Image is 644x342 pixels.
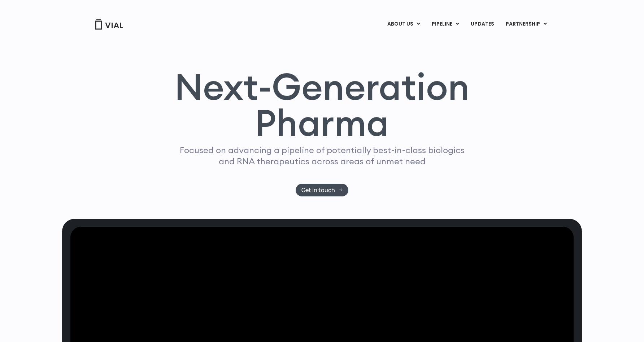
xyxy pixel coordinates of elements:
img: Vial Logo [95,19,123,30]
a: PARTNERSHIPMenu Toggle [500,18,553,30]
p: Focused on advancing a pipeline of potentially best-in-class biologics and RNA therapeutics acros... [177,145,467,167]
a: PIPELINEMenu Toggle [426,18,465,30]
span: Get in touch [301,187,335,193]
a: UPDATES [465,18,500,30]
a: ABOUT USMenu Toggle [382,18,426,30]
h1: Next-Generation Pharma [166,68,478,141]
a: Get in touch [296,184,349,196]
